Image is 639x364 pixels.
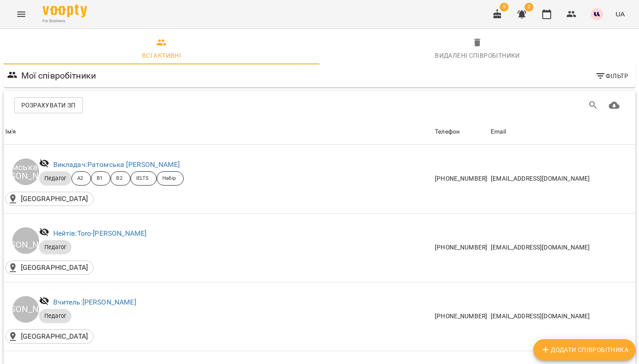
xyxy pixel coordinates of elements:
[53,160,180,169] a: Викладач:Ратомська [PERSON_NAME]
[116,175,122,182] p: B2
[5,127,16,137] div: Sort
[612,6,628,22] button: UA
[110,171,130,186] div: B2
[4,91,635,119] div: Table Toolbar
[435,127,487,137] span: Телефон
[39,174,71,182] span: Педагог
[435,50,520,61] div: Видалені cпівробітники
[533,339,635,360] button: Додати співробітника
[77,175,83,182] p: A2
[592,68,632,84] button: Фільтр
[5,127,16,137] div: Ім'я
[5,192,94,206] div: LangLover School()
[435,127,460,137] div: Телефон
[97,175,103,182] p: B1
[162,175,176,182] p: Набір
[491,127,506,137] div: Email
[489,213,635,282] td: [EMAIL_ADDRESS][DOMAIN_NAME]
[525,3,533,12] span: 2
[53,298,136,306] a: Вчитель:[PERSON_NAME]
[603,95,625,116] button: Завантажити CSV
[12,158,39,185] div: Ратомська [PERSON_NAME]
[500,3,509,12] span: 9
[91,171,110,186] div: B1
[43,18,87,24] span: For Business
[591,8,603,20] img: 1255ca683a57242d3abe33992970777d.jpg
[21,262,88,273] p: [GEOGRAPHIC_DATA]
[491,127,634,137] span: Email
[12,296,39,323] div: [PERSON_NAME]
[21,100,76,111] span: Розрахувати ЗП
[433,282,489,351] td: [PHONE_NUMBER]
[157,171,184,186] div: Набір
[433,145,489,214] td: [PHONE_NUMBER]
[583,95,604,116] button: Пошук
[14,97,83,113] button: Розрахувати ЗП
[136,175,149,182] p: IELTS
[39,243,71,251] span: Педагог
[489,282,635,351] td: [EMAIL_ADDRESS][DOMAIN_NAME]
[540,344,628,355] span: Додати співробітника
[489,145,635,214] td: [EMAIL_ADDRESS][DOMAIN_NAME]
[433,213,489,282] td: [PHONE_NUMBER]
[21,69,96,83] h6: Мої співробітники
[435,127,460,137] div: Sort
[5,261,94,275] div: LangLover School()
[142,50,181,61] div: Всі активні
[71,171,91,186] div: A2
[130,171,157,186] div: IELTS
[11,4,32,25] button: Menu
[595,71,628,81] span: Фільтр
[21,331,88,342] p: [GEOGRAPHIC_DATA]
[5,329,94,344] div: LangLover School()
[43,4,87,17] img: Voopty Logo
[21,194,88,204] p: [GEOGRAPHIC_DATA]
[39,312,71,320] span: Педагог
[491,127,506,137] div: Sort
[5,127,431,137] span: Ім'я
[12,227,39,254] div: Toro-[PERSON_NAME]
[615,9,625,19] span: UA
[53,229,147,237] a: Нейтів:Toro-[PERSON_NAME]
